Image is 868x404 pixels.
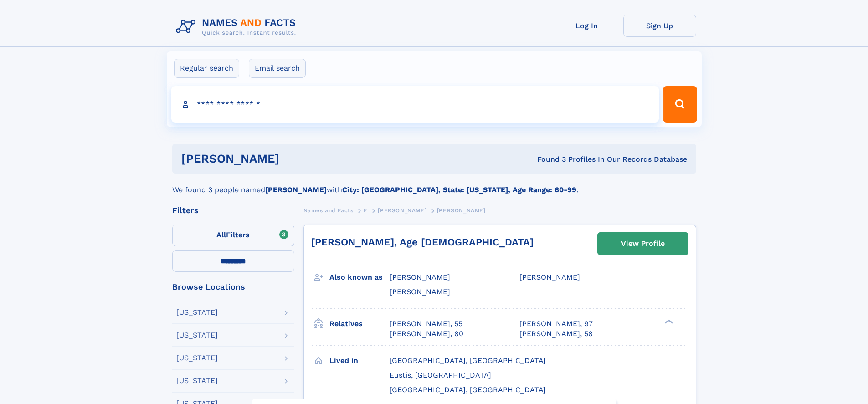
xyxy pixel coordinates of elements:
[550,15,623,37] a: Log In
[390,319,462,329] a: [PERSON_NAME], 55
[329,353,390,368] h3: Lived in
[408,154,687,164] div: Found 3 Profiles In Our Records Database
[303,205,354,216] a: Names and Facts
[342,185,576,194] b: City: [GEOGRAPHIC_DATA], State: [US_STATE], Age Range: 60-99
[519,273,580,281] span: [PERSON_NAME]
[519,329,593,339] a: [PERSON_NAME], 58
[390,287,450,296] span: [PERSON_NAME]
[663,86,697,123] button: Search Button
[519,319,593,329] a: [PERSON_NAME], 97
[390,371,491,379] span: Eustis, [GEOGRAPHIC_DATA]
[390,329,463,339] a: [PERSON_NAME], 80
[174,59,239,78] label: Regular search
[329,270,390,285] h3: Also known as
[621,233,665,254] div: View Profile
[364,205,368,216] a: E
[378,207,426,214] span: [PERSON_NAME]
[172,225,294,246] label: Filters
[663,318,673,324] div: ❯
[311,236,534,248] a: [PERSON_NAME], Age [DEMOGRAPHIC_DATA]
[378,205,426,216] a: [PERSON_NAME]
[176,377,218,384] div: [US_STATE]
[598,233,688,255] a: View Profile
[437,207,486,214] span: [PERSON_NAME]
[172,15,303,39] img: Logo Names and Facts
[265,185,327,194] b: [PERSON_NAME]
[390,385,546,394] span: [GEOGRAPHIC_DATA], [GEOGRAPHIC_DATA]
[172,206,294,215] div: Filters
[171,86,659,123] input: search input
[390,356,546,365] span: [GEOGRAPHIC_DATA], [GEOGRAPHIC_DATA]
[176,354,218,362] div: [US_STATE]
[249,59,306,78] label: Email search
[623,15,696,37] a: Sign Up
[172,283,294,291] div: Browse Locations
[390,273,450,281] span: [PERSON_NAME]
[329,316,390,332] h3: Relatives
[172,174,696,195] div: We found 3 people named with .
[364,207,368,214] span: E
[181,153,408,164] h1: [PERSON_NAME]
[216,230,226,239] span: All
[176,309,218,316] div: [US_STATE]
[176,332,218,339] div: [US_STATE]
